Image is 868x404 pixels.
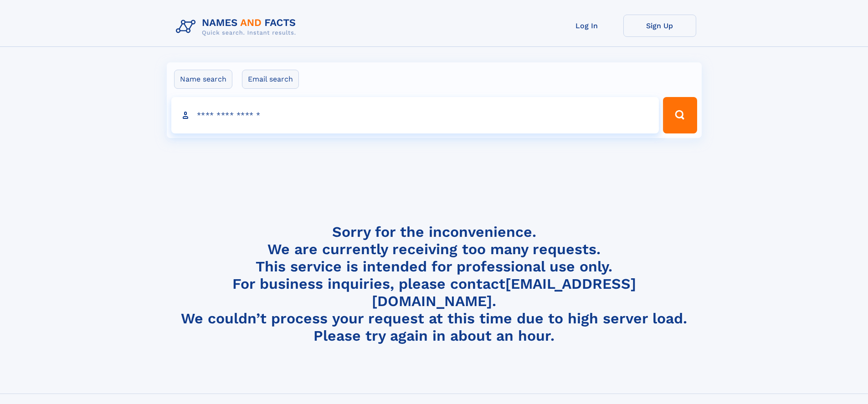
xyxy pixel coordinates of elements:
[372,275,636,310] a: [EMAIL_ADDRESS][DOMAIN_NAME]
[174,70,232,89] label: Name search
[242,70,299,89] label: Email search
[550,15,623,37] a: Log In
[663,97,697,133] button: Search Button
[172,15,303,39] img: Logo Names and Facts
[172,223,696,345] h4: Sorry for the inconvenience. We are currently receiving too many requests. This service is intend...
[171,97,659,133] input: search input
[623,15,696,37] a: Sign Up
